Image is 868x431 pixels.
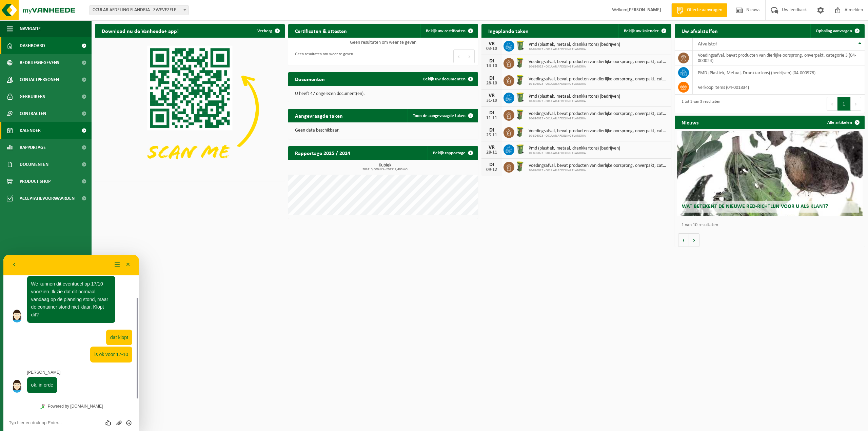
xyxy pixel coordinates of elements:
[292,168,478,171] span: 2024: 3,600 m3 - 2025: 2,400 m3
[418,72,477,86] a: Bekijk uw documenten
[485,150,498,155] div: 28-11
[693,65,865,80] td: PMD (Plastiek, Metaal, Drankkartons) (bedrijven) (04-000978)
[20,71,59,88] span: Contactpersonen
[827,97,837,111] button: Previous
[90,5,188,15] span: OCULAR AFDELING FLANDRIA - ZWEVEZELE
[257,29,272,33] span: Verberg
[514,109,526,120] img: WB-0060-HPE-GN-50
[851,97,861,111] button: Next
[288,38,478,47] td: Geen resultaten om weer te geven
[295,92,471,96] p: U heeft 47 ongelezen document(en).
[529,77,668,82] span: Voedingsafval, bevat producten van dierlijke oorsprong, onverpakt, categorie 3
[485,58,498,64] div: DI
[20,105,46,122] span: Contracten
[529,151,620,155] span: 10-896023 - OCULAR AFDELING FLANDRIA
[678,233,689,247] button: Vorige
[822,116,864,129] a: Alle artikelen
[693,80,865,95] td: verkoop items (04-001834)
[678,96,720,111] div: 1 tot 3 van 3 resultaten
[627,7,661,13] strong: [PERSON_NAME]
[514,126,526,138] img: WB-0060-HPE-GN-50
[529,163,668,169] span: Voedingsafval, bevat producten van dierlijke oorsprong, onverpakt, categorie 3
[20,156,48,173] span: Documenten
[3,255,139,431] iframe: chat widget
[618,24,671,38] a: Bekijk uw kalender
[675,24,725,37] h2: Uw afvalstoffen
[529,169,668,173] span: 10-896023 - OCULAR AFDELING FLANDRIA
[816,29,852,33] span: Ophaling aanvragen
[677,131,863,216] a: Wat betekent de nieuwe RED-richtlijn voor u als klant?
[624,29,659,33] span: Bekijk uw kalender
[485,93,498,98] div: VR
[682,204,828,209] span: Wat betekent de nieuwe RED-richtlijn voor u als klant?
[689,233,699,247] button: Volgende
[810,24,864,38] a: Ophaling aanvragen
[529,94,620,99] span: Pmd (plastiek, metaal, drankkartons) (bedrijven)
[288,24,354,37] h2: Certificaten & attesten
[485,81,498,86] div: 28-10
[252,24,284,38] button: Verberg
[514,161,526,172] img: WB-0060-HPE-GN-50
[485,145,498,150] div: VR
[514,40,526,51] img: WB-0240-HPE-GN-50
[408,109,477,122] a: Toon de aangevraagde taken
[529,59,668,65] span: Voedingsafval, bevat producten van dierlijke oorsprong, onverpakt, categorie 3
[20,173,51,190] span: Product Shop
[428,146,477,160] a: Bekijk rapportage
[514,143,526,155] img: WB-0240-HPE-GN-50
[95,38,285,180] img: Download de VHEPlus App
[295,128,471,133] p: Geen data beschikbaar.
[90,5,189,15] span: OCULAR AFDELING FLANDRIA - ZWEVEZELE
[529,111,668,117] span: Voedingsafval, bevat producten van dierlijke oorsprong, onverpakt, categorie 3
[485,162,498,168] div: DI
[20,88,45,105] span: Gebruikers
[675,116,705,129] h2: Nieuws
[485,76,498,81] div: DI
[420,24,477,38] a: Bekijk uw certificaten
[529,65,668,69] span: 10-896023 - OCULAR AFDELING FLANDRIA
[413,114,466,118] span: Toon de aangevraagde taken
[485,128,498,133] div: DI
[20,139,46,156] span: Rapportage
[485,64,498,68] div: 14-10
[453,50,464,63] button: Previous
[481,24,535,37] h2: Ingeplande taken
[20,20,41,37] span: Navigatie
[698,41,717,47] span: Afvalstof
[529,129,668,134] span: Voedingsafval, bevat producten van dierlijke oorsprong, onverpakt, categorie 3
[485,110,498,116] div: DI
[20,122,41,139] span: Kalender
[20,190,75,207] span: Acceptatievoorwaarden
[485,116,498,120] div: 11-11
[529,47,620,52] span: 10-896023 - OCULAR AFDELING FLANDRIA
[682,223,861,228] p: 1 van 10 resultaten
[671,3,727,17] a: Offerte aanvragen
[485,133,498,138] div: 25-11
[529,82,668,86] span: 10-896023 - OCULAR AFDELING FLANDRIA
[423,77,466,81] span: Bekijk uw documenten
[95,24,185,37] h2: Download nu de Vanheede+ app!
[837,97,851,111] button: 1
[292,163,478,171] h3: Kubiek
[485,41,498,46] div: VR
[485,46,498,51] div: 03-10
[529,42,620,47] span: Pmd (plastiek, metaal, drankkartons) (bedrijven)
[426,29,466,33] span: Bekijk uw certificaten
[529,134,668,138] span: 10-896023 - OCULAR AFDELING FLANDRIA
[529,117,668,121] span: 10-896023 - OCULAR AFDELING FLANDRIA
